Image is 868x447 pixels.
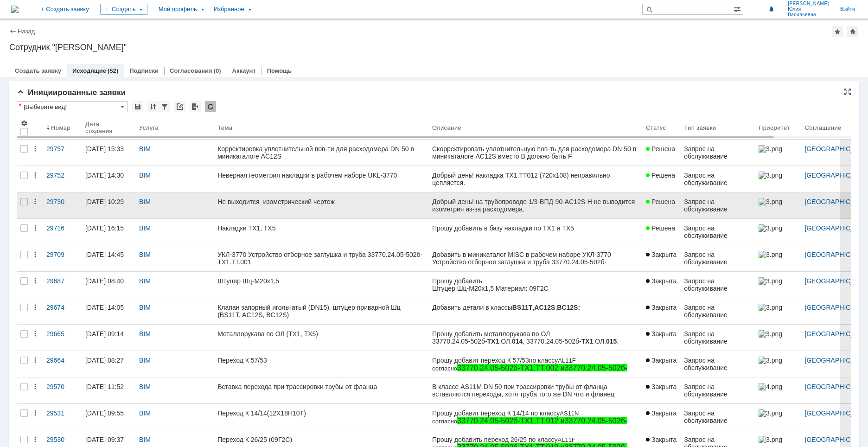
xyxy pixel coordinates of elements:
div: Скопировать ссылку на список [174,101,185,112]
a: Решена [642,219,680,245]
div: Добавить в избранное [832,26,843,37]
a: 3.png [755,192,801,218]
div: 29674 [46,304,78,311]
a: 29570 [43,377,82,403]
a: BIM [139,277,151,285]
strong: 012 [174,15,185,22]
a: 3.png [755,245,801,271]
div: На всю страницу [844,88,851,96]
div: Запрос на обслуживание [684,357,751,371]
a: [DATE] 14:05 [82,298,135,324]
img: 3.png [759,304,782,311]
div: Сохранить вид [132,101,143,112]
span: Закрыта [646,436,677,443]
a: Запрос на обслуживание [680,192,755,218]
span: A [125,0,129,7]
div: Действия [32,172,39,179]
div: Описание [432,124,462,131]
a: BIM [139,304,151,311]
div: Действия [32,383,39,390]
strong: 015 [174,37,185,45]
div: Создать [100,4,147,15]
th: Тема [214,116,428,140]
div: Переход К 26/25 (09Г2С) [217,436,425,443]
div: Сортировка... [147,101,159,112]
strong: 016 [80,15,90,22]
div: 29709 [46,251,78,258]
span: 33770.24.05-502б-ТХ1.ТТ.006 [64,8,165,16]
img: 3.png [759,330,782,338]
div: Металлорукава по ОЛ (ТХ1, ТХ5) [217,330,425,338]
div: [DATE] 08:40 [85,277,124,285]
span: 1 [139,0,142,7]
a: 3.png [755,325,801,351]
div: Неверная геометрия накладки в рабочем наборе UKL-3770 [217,172,425,179]
div: Сотрудник "[PERSON_NAME]" [9,43,859,52]
a: 29716 [43,219,82,245]
div: Действия [32,145,39,153]
a: BIM [139,409,151,417]
a: BIM [139,330,151,338]
div: [DATE] 14:45 [85,251,124,258]
a: BIM [139,198,151,205]
a: 3.png [755,351,801,377]
a: Закрыта [642,404,680,430]
img: 3.png [759,277,782,285]
div: 29531 [46,409,78,417]
span: L [129,0,133,7]
a: Согласования [170,67,212,74]
a: 4.png [755,377,801,403]
a: Запрос на обслуживание [680,140,755,166]
a: Решена [642,192,680,218]
span: Васильевна [788,12,829,18]
div: 29752 [46,172,78,179]
img: 3.png [759,409,782,417]
div: 29664 [46,357,78,364]
a: Запрос на обслуживание [680,351,755,377]
strong: ТХ1 [55,7,67,15]
div: 29757 [46,145,78,153]
div: Сделать домашней страницей [847,26,858,37]
img: 3.png [759,172,782,179]
img: 4.png [759,383,782,390]
div: Соглашение [805,124,842,131]
a: Корректировка уплотнительной пов-ти для расходомера DN 50 в миникаталоге AC12S [214,140,428,166]
a: [DATE] 16:15 [82,219,135,245]
a: Запрос на обслуживание [680,404,755,430]
div: Действия [32,330,39,338]
span: С [135,0,139,7]
div: Действия [32,198,39,205]
span: Закрыта [646,383,677,390]
div: УКЛ-3770 Устройство отборное заглушка и труба 33770.24.05-502б-ТХ1.ТТ.001 [217,251,425,266]
div: [DATE] 09:37 [85,436,124,443]
div: [DATE] 10:29 [85,198,124,205]
div: [DATE] 16:15 [85,224,124,232]
th: Дата создания [82,116,135,140]
strong: ТХ1 [149,7,161,15]
a: 29664 [43,351,82,377]
a: 29687 [43,272,82,298]
div: Переход К 14/14(12Х18Н10Т) [217,409,425,417]
span: Решена [646,145,675,153]
div: 29530 [46,436,78,443]
div: Действия [32,357,39,364]
th: Тип заявки [680,116,755,140]
div: Приоритет [759,124,790,131]
a: УКЛ-3770 Устройство отборное заглушка и труба 33770.24.05-502б-ТХ1.ТТ.001 [214,245,428,271]
strong: 013 [80,22,90,30]
a: Накладки ТХ1, ТХ5 [214,219,428,245]
div: 29665 [46,330,78,338]
span: 1 [140,0,143,7]
a: 29531 [43,404,82,430]
a: Решена [642,166,680,192]
div: Действия [32,304,39,311]
a: 3.png [755,272,801,298]
span: [PERSON_NAME] [788,1,829,6]
a: Создать заявку [15,67,61,74]
a: 29665 [43,325,82,351]
div: 29730 [46,198,78,205]
strong: ГМ-25-2,0 [92,24,121,31]
div: [DATE] 11:52 [85,383,124,390]
a: Штуцер Шц-М20х1,5 [214,272,428,298]
strong: ТХ5 [149,37,161,45]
